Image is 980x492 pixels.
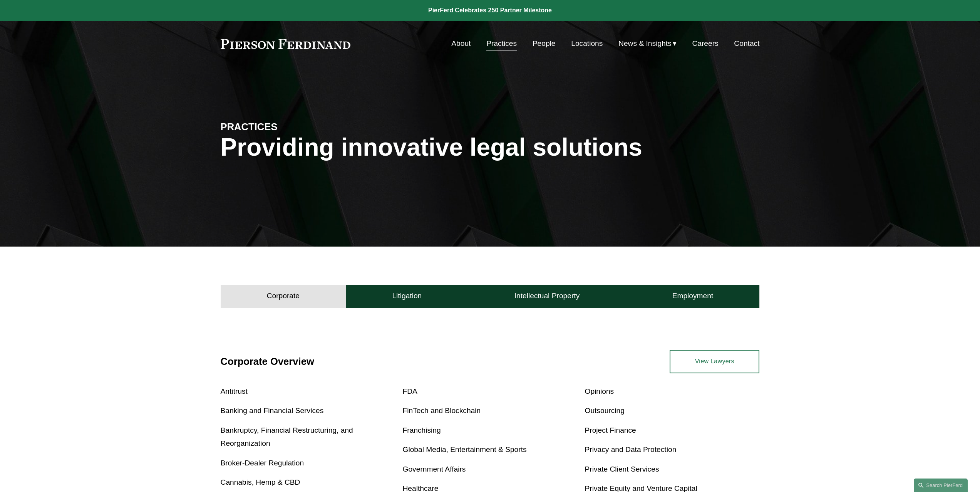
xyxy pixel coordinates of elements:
a: Practices [486,36,517,51]
a: Contact [734,36,759,51]
h1: Providing innovative legal solutions [221,133,760,161]
a: Broker-Dealer Regulation [221,459,304,467]
a: Privacy and Data Protection [585,445,676,453]
h4: Corporate [267,291,300,301]
a: About [451,36,471,51]
h4: Litigation [392,291,422,301]
a: Private Client Services [585,465,659,473]
h4: PRACTICES [221,121,355,133]
a: FinTech and Blockchain [403,406,481,415]
a: Government Affairs [403,465,466,473]
a: Banking and Financial Services [221,406,324,415]
a: folder dropdown [618,36,677,51]
a: Search this site [914,479,968,492]
h4: Employment [672,291,714,301]
a: Project Finance [585,426,636,434]
a: Global Media, Entertainment & Sports [403,445,527,453]
a: Locations [571,36,603,51]
a: Corporate Overview [221,356,314,367]
a: View Lawyers [670,350,759,373]
a: Cannabis, Hemp & CBD [221,478,300,486]
a: Franchising [403,426,441,434]
a: Opinions [585,387,614,395]
a: FDA [403,387,417,395]
h4: Intellectual Property [514,291,580,301]
a: Bankruptcy, Financial Restructuring, and Reorganization [221,426,353,448]
span: News & Insights [618,37,672,50]
a: People [533,36,556,51]
a: Antitrust [221,387,248,395]
a: Careers [692,36,718,51]
a: Outsourcing [585,406,624,415]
